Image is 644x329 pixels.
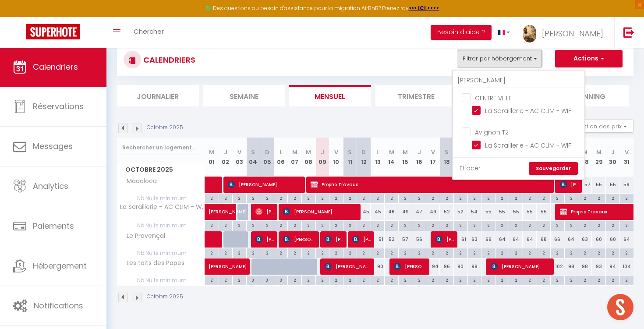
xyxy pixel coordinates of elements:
div: 2 [537,248,551,257]
div: 2 [481,194,495,202]
div: 2 [385,221,398,229]
div: 2 [426,194,440,202]
div: 2 [606,194,619,202]
span: [PERSON_NAME] [325,231,343,248]
div: 2 [371,276,385,284]
div: 2 [426,221,440,229]
th: 09 [315,138,329,177]
div: 2 [260,194,274,202]
div: 2 [412,221,426,229]
a: ... [PERSON_NAME] [517,17,614,48]
th: 07 [288,138,302,177]
li: Mensuel [289,85,371,106]
div: 2 [578,221,592,229]
div: 57 [578,177,592,193]
div: 55 [495,204,509,220]
div: 2 [523,276,537,284]
span: [PERSON_NAME] [209,254,269,270]
span: [PERSON_NAME] [542,28,603,39]
div: 2 [495,221,509,229]
div: 66 [481,231,495,248]
span: [PERSON_NAME] [560,176,579,193]
div: 55 [523,204,537,220]
div: 2 [233,248,246,257]
a: Sauvegarder [529,162,578,175]
abbr: M [596,148,602,156]
th: 30 [606,138,620,177]
span: La Saraillerie - AC CLIM - WIFI [119,204,206,210]
div: 2 [481,248,495,257]
div: 61 [454,231,468,248]
div: 2 [565,248,578,257]
div: 2 [495,276,509,284]
div: 2 [620,221,633,229]
th: 14 [385,138,399,177]
div: 2 [523,194,537,202]
div: 2 [219,194,233,202]
img: Super Booking [26,24,80,39]
div: 2 [288,221,301,229]
div: 63 [467,231,481,248]
div: 2 [426,248,440,257]
div: 55 [592,177,606,193]
div: 2 [302,276,315,284]
div: 47 [412,204,426,220]
div: 52 [454,204,468,220]
div: 2 [620,194,633,202]
abbr: J [321,148,324,156]
div: 2 [537,221,551,229]
div: 2 [219,221,233,229]
div: 2 [578,194,592,202]
li: Semaine [203,85,285,106]
button: Actions [555,50,623,67]
div: 2 [592,276,606,284]
abbr: L [376,148,379,156]
div: 2 [606,221,619,229]
div: 90 [454,258,468,275]
th: 18 [440,138,454,177]
div: 2 [343,248,357,257]
p: Octobre 2025 [147,124,183,132]
div: 68 [537,231,551,248]
th: 02 [219,138,233,177]
div: 2 [260,248,274,257]
th: 15 [398,138,412,177]
span: La Saraillerie - AC CLIM - WIFI [485,141,573,150]
p: Octobre 2025 [147,293,183,301]
div: 2 [205,194,219,202]
div: 2 [592,194,606,202]
div: 51 [371,231,385,248]
th: 01 [205,138,219,177]
div: 55 [509,204,523,220]
div: 2 [399,194,412,202]
div: 2 [385,276,398,284]
div: 2 [274,221,288,229]
div: 2 [329,248,343,257]
div: 2 [440,221,454,229]
span: [PERSON_NAME] [255,203,274,220]
span: [PERSON_NAME] [283,203,358,220]
img: logout [623,27,634,38]
div: 2 [565,221,578,229]
th: 04 [246,138,260,177]
div: 2 [260,221,274,229]
button: Gestion des prix [568,120,633,133]
div: 2 [302,194,315,202]
div: 94 [426,258,440,275]
abbr: V [625,148,629,156]
div: 2 [523,248,537,257]
div: 66 [551,231,565,248]
div: 2 [412,194,426,202]
abbr: S [445,148,449,156]
th: 06 [274,138,288,177]
span: Proprio Travaux [311,176,554,193]
span: Hébergement [33,260,87,271]
div: 2 [329,221,343,229]
button: Besoin d'aide ? [431,25,492,40]
div: 46 [385,204,399,220]
abbr: L [280,148,282,156]
img: ... [523,25,536,42]
div: 2 [495,194,509,202]
div: 60 [592,231,606,248]
div: 2 [509,248,523,257]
